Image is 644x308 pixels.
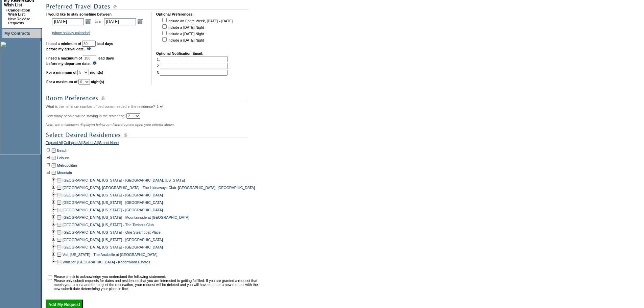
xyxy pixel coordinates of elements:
[63,193,163,197] a: [GEOGRAPHIC_DATA], [US_STATE] - [GEOGRAPHIC_DATA]
[57,156,69,160] a: Leisure
[63,200,163,205] a: [GEOGRAPHIC_DATA], [US_STATE] - [GEOGRAPHIC_DATA]
[63,208,163,212] a: [GEOGRAPHIC_DATA], [US_STATE] - [GEOGRAPHIC_DATA]
[63,245,163,249] a: [GEOGRAPHIC_DATA], [US_STATE] - [GEOGRAPHIC_DATA]
[99,141,119,147] a: Select None
[63,186,255,190] a: [GEOGRAPHIC_DATA], [GEOGRAPHIC_DATA] - The Hideaways Club: [GEOGRAPHIC_DATA], [GEOGRAPHIC_DATA]
[46,42,113,51] b: lead days before my arrival date.
[46,141,260,147] div: | | |
[94,17,102,26] td: and
[91,80,104,84] b: night(s)
[8,17,30,25] a: New Release Requests
[157,56,228,62] td: 1.
[137,18,144,25] a: Open the calendar popup.
[64,141,82,147] a: Collapse All
[57,171,72,175] a: Mountain
[157,70,228,76] td: 3.
[63,230,161,234] a: [GEOGRAPHIC_DATA], [US_STATE] - One Steamboat Place
[5,8,7,12] b: »
[63,260,150,264] a: Whistler, [GEOGRAPHIC_DATA] - Kadenwood Estates
[63,253,158,257] a: Vail, [US_STATE] - The Arrabelle at [GEOGRAPHIC_DATA]
[63,238,163,242] a: [GEOGRAPHIC_DATA], [US_STATE] - [GEOGRAPHIC_DATA]
[46,56,82,60] b: I need a maximum of
[57,163,77,167] a: Metropolitan
[46,123,174,127] span: Note: the residences displayed below are filtered based upon your criteria above
[52,18,84,25] input: Date format: M/D/Y. Shortcut keys: [T] for Today. [UP] or [.] for Next Day. [DOWN] or [,] for Pre...
[84,141,98,147] a: Select All
[46,70,76,74] b: For a minimum of
[57,148,67,152] a: Beach
[8,8,30,16] a: Cancellation Wish List
[46,141,63,147] a: Expand All
[63,178,185,182] a: [GEOGRAPHIC_DATA], [US_STATE] - [GEOGRAPHIC_DATA], [US_STATE]
[63,223,154,227] a: [GEOGRAPHIC_DATA], [US_STATE] - The Timbers Club
[156,12,194,16] b: Optional Preferences:
[46,94,248,102] img: subTtlRoomPreferences.gif
[54,275,260,291] td: Please check to acknowledge you understand the following statement: Please only submit requests f...
[156,51,204,55] b: Optional Notification Email:
[87,47,91,50] img: questionMark_lightBlue.gif
[46,80,77,84] b: For a maximum of
[46,12,112,16] b: I would like to stay sometime between
[46,42,81,46] b: I need a minimum of
[93,61,97,65] img: questionMark_lightBlue.gif
[5,17,7,25] td: ·
[46,56,114,66] b: lead days before my departure date.
[104,18,136,25] input: Date format: M/D/Y. Shortcut keys: [T] for Today. [UP] or [.] for Next Day. [DOWN] or [,] for Pre...
[63,215,189,219] a: [GEOGRAPHIC_DATA], [US_STATE] - Mountainside at [GEOGRAPHIC_DATA]
[157,63,228,69] td: 2.
[161,17,233,47] td: Include an Entire Week, [DATE] - [DATE] Include a [DATE] Night Include a [DATE] Night Include a [...
[85,18,92,25] a: Open the calendar popup.
[90,70,103,74] b: night(s)
[4,31,30,36] a: My Contracts
[52,31,90,35] a: (show holiday calendar)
